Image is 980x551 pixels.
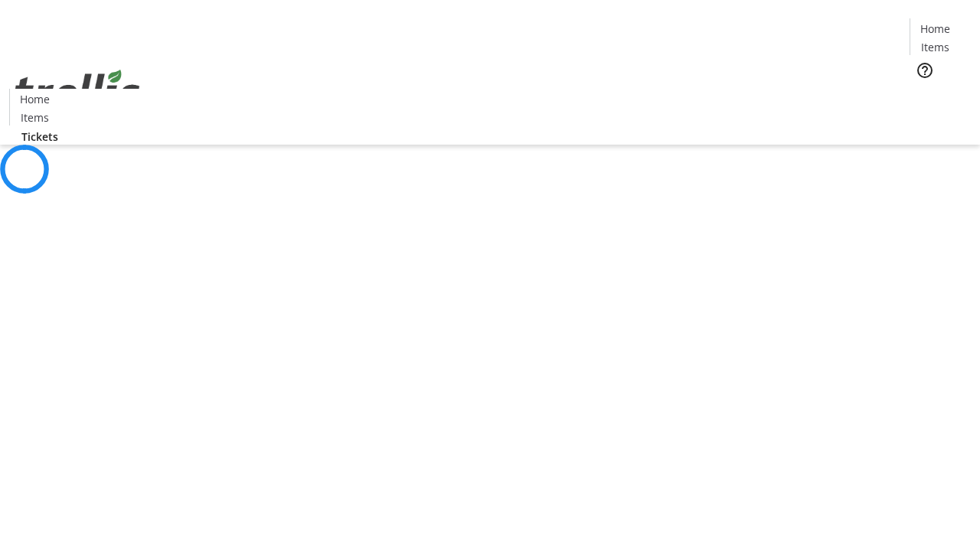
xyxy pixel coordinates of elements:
span: Tickets [21,129,58,145]
a: Tickets [9,129,70,145]
a: Tickets [910,89,971,105]
a: Home [10,91,59,107]
span: Home [20,91,50,107]
img: Orient E2E Organization fhlrt2G9Lx's Logo [9,53,145,129]
span: Tickets [922,89,959,105]
a: Items [910,39,959,55]
span: Items [921,39,949,55]
button: Help [910,55,940,86]
a: Items [10,109,59,126]
span: Home [920,21,950,37]
a: Home [910,21,959,37]
span: Items [21,109,49,126]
